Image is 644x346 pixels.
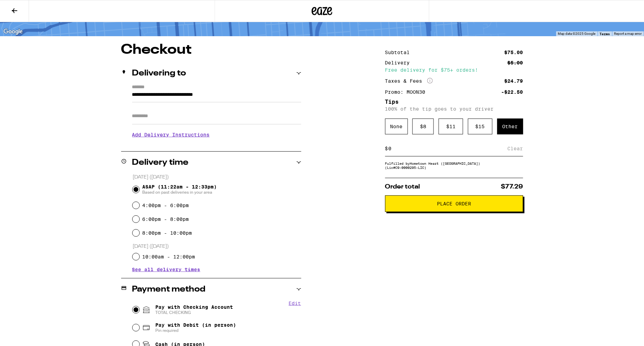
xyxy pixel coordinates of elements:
[2,27,25,36] img: Google
[142,190,217,195] span: Based on past deliveries in your area
[385,106,523,112] p: 100% of the tip goes to your driver
[497,119,523,134] div: Other
[155,304,233,315] span: Pay with Checking Account
[132,143,301,148] p: We'll contact you at [PHONE_NUMBER] when we arrive
[385,99,523,105] h5: Tips
[508,60,523,65] div: $5.00
[132,159,189,167] h2: Delivery time
[142,230,192,236] label: 8:00pm - 10:00pm
[385,141,388,156] div: $
[385,161,523,170] div: Fulfilled by Hometown Heart ([GEOGRAPHIC_DATA]) (Lic# C9-0000295-LIC )
[508,141,523,156] div: Clear
[501,90,523,94] div: -$22.50
[385,50,415,55] div: Subtotal
[142,254,195,259] label: 10:00am - 12:00pm
[2,27,25,36] a: Open this area in Google Maps (opens a new window)
[385,90,430,94] div: Promo: MOON30
[385,60,415,65] div: Delivery
[385,78,433,84] div: Taxes & Fees
[132,285,206,294] h2: Payment method
[155,322,236,328] span: Pay with Debit (in person)
[412,119,434,134] div: $ 8
[142,203,189,208] label: 4:00pm - 6:00pm
[437,201,471,206] span: Place Order
[132,69,186,78] h2: Delivering to
[155,328,236,333] span: Pin required
[501,184,523,190] span: $77.29
[614,32,642,35] a: Report a map error
[142,184,217,195] span: ASAP (11:22am - 12:33pm)
[133,174,301,181] p: [DATE] ([DATE])
[468,119,492,134] div: $ 15
[439,119,463,134] div: $ 11
[505,50,523,55] div: $75.00
[142,216,189,222] label: 6:00pm - 8:00pm
[121,43,301,57] h1: Checkout
[385,184,420,190] span: Order total
[155,310,233,315] span: TOTAL CHECKING
[132,127,301,143] h3: Add Delivery Instructions
[388,145,508,152] input: 0
[133,243,301,250] p: [DATE] ([DATE])
[505,79,523,83] div: $24.79
[385,119,408,134] div: None
[558,32,596,35] span: Map data ©2025 Google
[4,5,50,10] span: Hi. Need any help?
[600,32,610,36] a: Terms
[385,195,523,212] button: Place Order
[289,301,301,306] button: Edit
[132,267,201,272] button: See all delivery times
[385,68,523,72] div: Free delivery for $75+ orders!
